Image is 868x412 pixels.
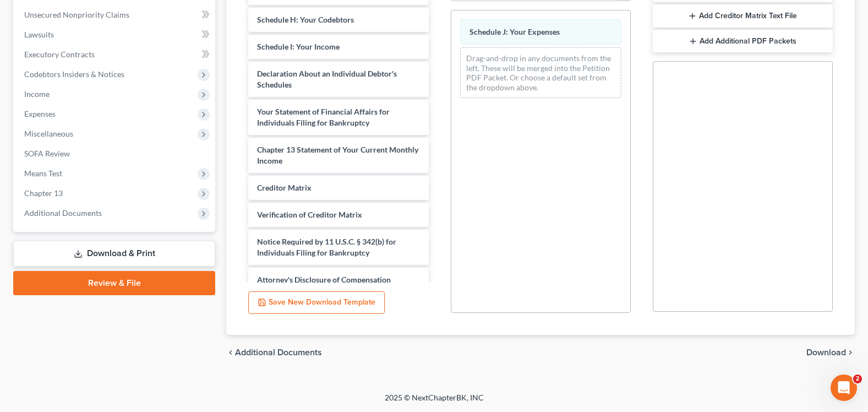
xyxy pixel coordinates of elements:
i: chevron_right [846,348,855,357]
span: Chapter 13 Statement of Your Current Monthly Income [257,145,418,165]
a: Executory Contracts [15,45,215,64]
span: Expenses [24,109,56,118]
button: Add Additional PDF Packets [653,30,833,53]
a: Download & Print [13,241,215,267]
span: Schedule H: Your Codebtors [257,15,354,24]
span: Codebtors Insiders & Notices [24,69,124,79]
div: Drag-and-drop in any documents from the left. These will be merged into the Petition PDF Packet. ... [460,47,621,98]
a: Review & File [13,271,215,295]
span: SOFA Review [24,149,70,158]
a: chevron_left Additional Documents [226,348,322,357]
span: Additional Documents [24,208,102,218]
span: Schedule J: Your Expenses [470,27,560,36]
a: Lawsuits [15,25,215,45]
div: 2025 © NextChapterBK, INC [121,392,748,412]
span: Chapter 13 [24,188,63,198]
span: Additional Documents [235,348,322,357]
span: Creditor Matrix [257,183,312,192]
button: Add Creditor Matrix Text File [653,4,833,28]
span: Means Test [24,169,62,178]
span: Executory Contracts [24,50,95,59]
span: Download [806,348,846,357]
span: Schedule I: Your Income [257,42,340,51]
i: chevron_left [226,348,235,357]
span: 2 [853,375,862,383]
a: Unsecured Nonpriority Claims [15,5,215,25]
span: Your Statement of Financial Affairs for Individuals Filing for Bankruptcy [257,107,390,127]
span: Attorney's Disclosure of Compensation [257,275,391,284]
span: Unsecured Nonpriority Claims [24,10,129,19]
a: SOFA Review [15,144,215,164]
span: Declaration About an Individual Debtor's Schedules [257,69,397,89]
button: Download chevron_right [806,348,855,357]
span: Income [24,89,50,99]
iframe: Intercom live chat [831,375,857,401]
span: Miscellaneous [24,129,73,138]
button: Save New Download Template [248,291,385,315]
span: Lawsuits [24,30,54,39]
span: Notice Required by 11 U.S.C. § 342(b) for Individuals Filing for Bankruptcy [257,237,396,257]
span: Verification of Creditor Matrix [257,210,362,219]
